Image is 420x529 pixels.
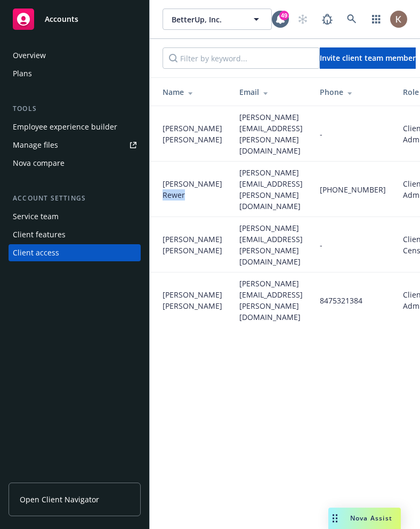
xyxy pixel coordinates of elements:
[163,86,222,98] div: Name
[341,9,362,30] a: Search
[320,239,322,251] span: -
[9,244,141,261] a: Client access
[9,208,141,225] a: Service team
[239,167,303,212] span: [PERSON_NAME][EMAIL_ADDRESS][PERSON_NAME][DOMAIN_NAME]
[9,155,141,172] a: Nova compare
[13,118,117,135] div: Employee experience builder
[320,129,322,140] span: -
[350,514,392,523] span: Nova Assist
[292,9,313,30] a: Start snowing
[13,244,59,261] div: Client access
[239,222,303,267] span: [PERSON_NAME][EMAIL_ADDRESS][PERSON_NAME][DOMAIN_NAME]
[9,4,141,34] a: Accounts
[13,155,64,172] div: Nova compare
[13,137,58,154] div: Manage files
[9,65,141,82] a: Plans
[9,118,141,135] a: Employee experience builder
[163,234,222,256] span: [PERSON_NAME] [PERSON_NAME]
[163,47,320,69] input: Filter by keyword...
[390,11,407,28] img: photo
[13,226,66,243] div: Client features
[163,178,222,201] span: [PERSON_NAME] Rewer
[328,508,342,529] div: Drag to move
[13,208,59,225] div: Service team
[239,111,303,156] span: [PERSON_NAME][EMAIL_ADDRESS][PERSON_NAME][DOMAIN_NAME]
[320,53,416,63] span: Invite client team member
[163,9,272,30] button: BetterUp, Inc.
[320,86,386,98] div: Phone
[9,47,141,64] a: Overview
[9,103,141,114] div: Tools
[328,508,401,529] button: Nova Assist
[320,184,386,195] span: [PHONE_NUMBER]
[317,9,338,30] a: Report a Bug
[279,11,289,20] div: 49
[13,47,46,64] div: Overview
[239,86,303,98] div: Email
[172,14,242,25] span: BetterUp, Inc.
[9,137,141,154] a: Manage files
[13,65,32,82] div: Plans
[9,226,141,243] a: Client features
[320,295,362,306] span: 8475321384
[9,193,141,204] div: Account settings
[163,289,222,311] span: [PERSON_NAME] [PERSON_NAME]
[320,47,416,69] button: Invite client team member
[366,9,387,30] a: Switch app
[20,494,99,505] span: Open Client Navigator
[45,15,78,23] span: Accounts
[163,123,222,145] span: [PERSON_NAME] [PERSON_NAME]
[239,278,303,323] span: [PERSON_NAME][EMAIL_ADDRESS][PERSON_NAME][DOMAIN_NAME]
